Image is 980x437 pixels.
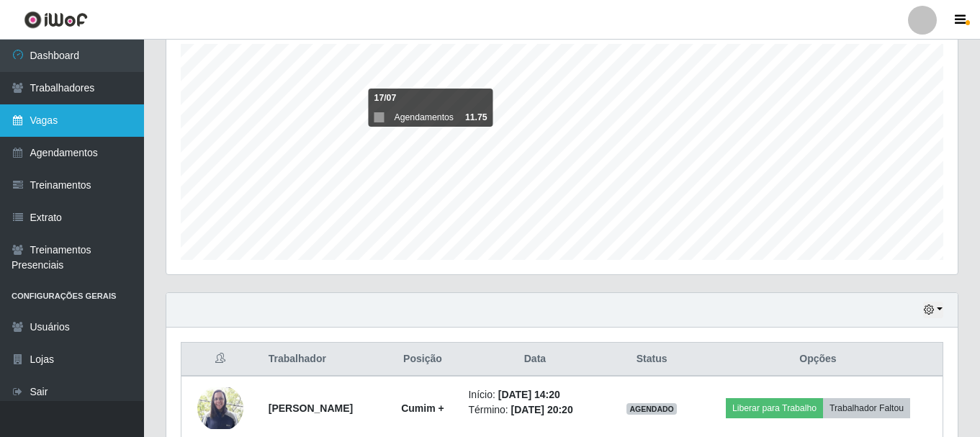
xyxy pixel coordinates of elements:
th: Status [610,343,693,377]
button: Liberar para Trabalho [726,398,823,418]
button: Trabalhador Faltou [823,398,910,418]
li: Início: [468,387,601,402]
time: [DATE] 20:20 [511,404,573,415]
th: Trabalhador [260,343,386,377]
strong: [PERSON_NAME] [269,402,353,414]
th: Opções [693,343,943,377]
strong: Cumim + [401,402,444,414]
th: Posição [385,343,459,377]
img: CoreUI Logo [24,11,88,29]
li: Término: [468,402,601,418]
th: Data [459,343,610,377]
time: [DATE] 14:20 [498,389,560,400]
img: 1751565100941.jpeg [197,387,243,430]
span: AGENDADO [626,403,677,415]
